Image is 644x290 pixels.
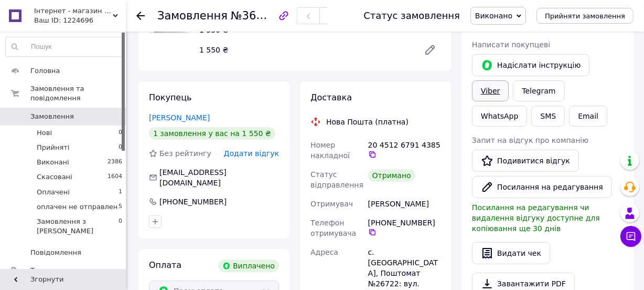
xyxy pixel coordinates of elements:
[472,242,550,264] button: Видати чек
[472,203,600,233] span: Посилання на редагування чи видалення відгуку доступне для копіювання ще 30 днів
[363,11,460,21] div: Статус замовлення
[158,196,228,207] div: [PHONE_NUMBER]
[6,37,123,56] input: Пошук
[30,66,60,76] span: Головна
[368,169,415,182] div: Отримано
[513,80,564,101] a: Telegram
[231,9,305,22] span: №365909954
[34,16,126,25] div: Ваш ID: 1224696
[37,188,70,197] span: Оплачені
[472,106,527,127] a: WhatsApp
[37,158,69,167] span: Виконані
[472,150,579,172] a: Подивитися відгук
[310,141,350,160] span: Номер накладної
[569,106,607,127] button: Email
[149,92,192,102] span: Покупець
[310,219,356,237] span: Телефон отримувача
[159,149,211,158] span: Без рейтингу
[472,54,589,76] button: Надіслати інструкцію
[37,143,69,152] span: Прийняті
[149,260,181,270] span: Оплата
[37,172,72,182] span: Скасовані
[531,106,565,127] button: SMS
[119,143,122,152] span: 0
[472,40,550,49] span: Написати покупцеві
[34,6,113,16] span: Інтернет - магазин одягу та взуття Зiрочка
[366,194,443,213] div: [PERSON_NAME]
[30,112,74,121] span: Замовлення
[310,248,338,256] span: Адреса
[159,168,227,187] span: [EMAIL_ADDRESS][DOMAIN_NAME]
[119,128,122,138] span: 0
[368,217,441,236] div: [PHONE_NUMBER]
[420,39,441,60] a: Редагувати
[620,226,641,247] button: Чат з покупцем
[472,136,588,144] span: Запит на відгук про компанію
[108,158,122,167] span: 2386
[37,128,52,138] span: Нові
[218,260,279,272] div: Виплачено
[30,84,126,103] span: Замовлення та повідомлення
[472,176,612,198] button: Посилання на редагування
[157,9,228,22] span: Замовлення
[30,266,97,275] span: Товари та послуги
[224,149,279,158] span: Додати відгук
[30,248,81,257] span: Повідомлення
[108,172,122,182] span: 1604
[310,170,363,189] span: Статус відправлення
[368,140,441,159] div: 20 4512 6791 4385
[37,202,117,212] span: оплачен не отправлен
[545,12,625,20] span: Прийняти замовлення
[310,200,353,208] span: Отримувач
[310,92,352,102] span: Доставка
[37,217,119,236] span: Замовлення з [PERSON_NAME]
[536,8,634,24] button: Прийняти замовлення
[119,188,122,197] span: 1
[195,43,415,57] div: 1 550 ₴
[324,117,411,127] div: Нова Пошта (платна)
[149,113,210,122] a: [PERSON_NAME]
[475,12,512,20] span: Виконано
[136,11,145,21] div: Повернутися назад
[119,202,122,212] span: 5
[119,217,122,236] span: 0
[472,80,509,101] a: Viber
[149,127,275,140] div: 1 замовлення у вас на 1 550 ₴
